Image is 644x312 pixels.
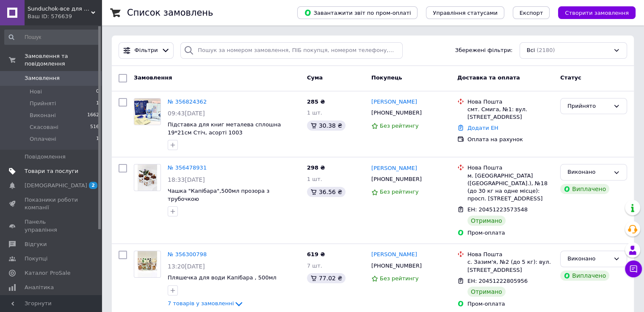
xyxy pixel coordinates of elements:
span: Оплачені [30,135,56,143]
span: Замовлення [134,74,172,81]
span: 18:33[DATE] [168,176,205,183]
span: Повідомлення [25,153,66,161]
span: Фільтри [135,47,158,55]
div: Оплата на рахунок [467,136,553,143]
div: 77.02 ₴ [307,273,345,283]
span: 516 [90,123,99,131]
span: Створити замовлення [565,10,629,16]
a: Фото товару [134,164,161,191]
span: 0 [96,88,99,96]
a: Пляшечка для води Капібара , 500мл [168,274,276,281]
span: Sunduchok-все для творчості [28,5,91,13]
a: № 356300798 [168,251,207,257]
a: [PERSON_NAME] [371,164,417,172]
span: Покупці [25,255,47,263]
span: Панель управління [25,218,78,233]
a: [PERSON_NAME] [371,98,417,106]
div: Виконано [567,255,610,263]
span: 285 ₴ [307,99,325,105]
span: Без рейтингу [380,189,419,195]
div: м. [GEOGRAPHIC_DATA] ([GEOGRAPHIC_DATA].), №18 (до 30 кг на одне місце): просп. [STREET_ADDRESS] [467,172,553,203]
span: Замовлення [25,74,60,82]
img: Фото товару [138,251,158,277]
span: Cума [307,74,323,81]
span: 1 [96,100,99,107]
div: Прийнято [567,102,610,111]
span: [DEMOGRAPHIC_DATA] [25,182,87,189]
div: [PHONE_NUMBER] [370,107,423,118]
a: 7 товарів у замовленні [168,300,244,307]
span: 7 товарів у замовленні [168,300,234,307]
span: Скасовані [30,123,58,131]
div: Виплачено [560,271,609,281]
span: Без рейтингу [380,275,419,282]
div: [PHONE_NUMBER] [370,174,423,185]
div: 36.56 ₴ [307,187,345,197]
a: Чашка "Капібара",500мл прозора з трубочкою [168,188,269,202]
div: Виконано [567,168,610,177]
span: 13:20[DATE] [168,263,205,270]
span: Замовлення та повідомлення [25,52,102,68]
a: № 356824362 [168,99,207,105]
span: 1662 [87,112,99,119]
span: (2180) [536,47,555,53]
span: Експорт [520,10,543,16]
span: Збережені фільтри: [455,47,513,55]
input: Пошук [4,30,100,45]
span: 619 ₴ [307,251,325,257]
span: 7 шт. [307,263,322,269]
div: смт. Смига, №1: вул. [STREET_ADDRESS] [467,106,553,121]
div: Нова Пошта [467,251,553,258]
a: [PERSON_NAME] [371,251,417,259]
span: Завантажити звіт по пром-оплаті [304,9,411,16]
span: 2 [89,182,97,189]
button: Управління статусами [426,6,504,19]
button: Експорт [513,6,550,19]
span: Нові [30,88,42,96]
span: Показники роботи компанії [25,196,78,211]
span: Виконані [30,112,56,119]
div: Пром-оплата [467,300,553,308]
div: [PHONE_NUMBER] [370,260,423,271]
span: Каталог ProSale [25,269,70,277]
div: Нова Пошта [467,164,553,172]
a: Фото товару [134,251,161,278]
span: 1 шт. [307,176,322,182]
div: с. Зазим'я, №2 (до 5 кг): вул. [STREET_ADDRESS] [467,258,553,274]
span: Прийняті [30,100,56,107]
button: Завантажити звіт по пром-оплаті [297,6,417,19]
span: Товари та послуги [25,167,78,175]
button: Чат з покупцем [625,260,642,277]
div: Пром-оплата [467,229,553,237]
span: Відгуки [25,241,47,248]
span: Доставка та оплата [457,74,520,81]
div: Нова Пошта [467,98,553,106]
div: Ваш ID: 576639 [28,13,102,20]
div: Отримано [467,216,506,226]
img: Фото товару [138,164,158,191]
span: Аналітика [25,284,54,291]
button: Створити замовлення [558,6,636,19]
input: Пошук за номером замовлення, ПІБ покупця, номером телефону, Email, номером накладної [180,42,403,59]
a: № 356478931 [168,164,207,171]
div: Отримано [467,287,506,297]
span: ЕН: 20451223573548 [467,206,528,213]
span: Управління статусами [433,10,498,16]
a: Додати ЕН [467,125,498,131]
span: 298 ₴ [307,164,325,171]
div: Виплачено [560,184,609,194]
span: 09:43[DATE] [168,110,205,117]
span: Покупець [371,74,402,81]
span: ЕН: 20451222805956 [467,278,528,284]
a: Створити замовлення [550,9,636,16]
span: 1 [96,135,99,143]
div: 30.38 ₴ [307,120,345,131]
a: Підставка для книг металева сплошна 19*21см Стіч, асорті 1003 [168,121,281,136]
span: Статус [560,74,581,81]
img: Фото товару [134,99,160,125]
span: Всі [527,47,535,55]
h1: Список замовлень [127,8,213,18]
